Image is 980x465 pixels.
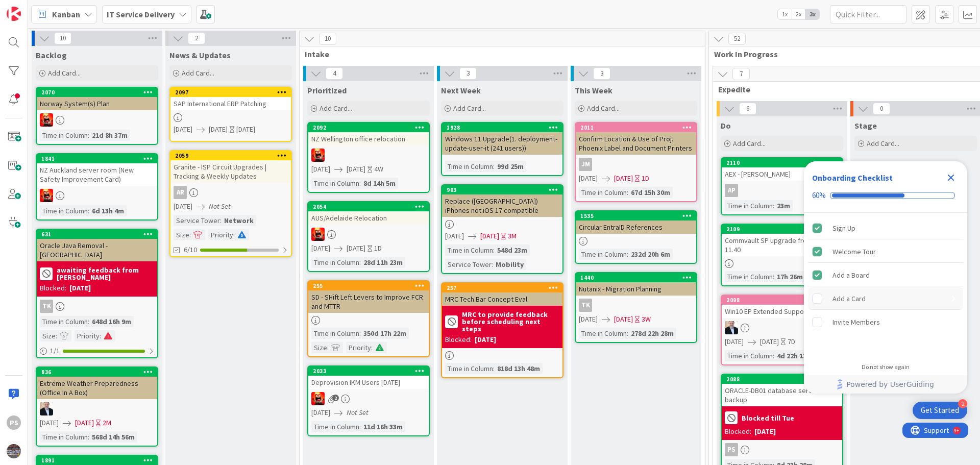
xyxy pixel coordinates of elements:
[170,88,291,97] div: 2097
[37,239,157,261] div: Oracle Java Removal - [GEOGRAPHIC_DATA]
[7,7,21,21] img: Visit kanbanzone.com
[580,274,696,281] div: 1440
[754,426,776,437] div: [DATE]
[7,415,21,430] div: PS
[445,161,493,172] div: Time in Column
[722,158,842,167] div: 2110
[495,161,526,172] div: 99d 25m
[722,443,842,456] div: PS
[832,316,880,328] div: Invite Members
[832,246,876,258] div: Welcome Tour
[170,186,291,199] div: AR
[326,67,343,80] span: 4
[495,363,543,374] div: 818d 13h 48m
[233,229,235,240] span: :
[50,346,60,356] span: 1 / 1
[21,2,46,14] span: Support
[359,421,361,432] span: :
[442,292,562,306] div: MRC Tech Bar Concept Eval
[220,215,222,226] span: :
[37,368,157,377] div: 836
[628,249,673,260] div: 232d 20h 6m
[445,259,492,270] div: Service Tower
[107,9,175,19] b: IT Service Delivery
[209,202,231,211] i: Not Set
[88,431,89,443] span: :
[722,305,842,318] div: Win10 EP Extended Support
[725,271,773,282] div: Time in Column
[371,342,373,353] span: :
[359,328,361,339] span: :
[642,173,649,184] div: 1D
[442,132,562,155] div: Windows 11 Upgrade(1. deployment-update-user-it (241 users))
[447,186,562,193] div: 903
[576,211,696,234] div: 1535Circular EntraID References
[508,231,517,241] div: 3M
[447,124,562,131] div: 1928
[726,159,842,166] div: 2110
[170,151,291,183] div: 2059Granite - ISP Circuit Upgrades | Tracking & Weekly Updates
[89,431,137,443] div: 568d 14h 56m
[804,161,967,394] div: Checklist Container
[170,160,291,183] div: Granite - ISP Circuit Upgrades | Tracking & Weekly Updates
[40,283,66,293] div: Blocked:
[725,184,738,197] div: AP
[374,164,383,175] div: 4W
[75,418,94,428] span: [DATE]
[308,290,429,313] div: SD - SHift Left Levers to Improve FCR and MTTR
[726,297,842,304] div: 2098
[493,161,495,172] span: :
[778,9,792,19] span: 1x
[37,368,157,399] div: 836Extreme Weather Preparedness (Office In A Box)
[642,314,651,325] div: 3W
[40,431,88,443] div: Time in Column
[319,33,336,45] span: 10
[311,228,325,241] img: VN
[37,88,157,97] div: 2070
[593,67,610,80] span: 3
[628,328,676,339] div: 278d 22h 28m
[725,443,738,456] div: PS
[867,139,899,148] span: Add Card...
[493,363,495,374] span: :
[182,68,214,78] span: Add Card...
[721,120,731,131] span: Do
[175,89,291,96] div: 2097
[313,282,429,289] div: 255
[359,178,361,189] span: :
[308,392,429,405] div: VN
[773,271,774,282] span: :
[40,402,53,415] img: HO
[37,189,157,202] div: VN
[862,363,910,371] div: Do not show again
[89,205,127,216] div: 6d 13h 4m
[774,350,815,361] div: 4d 22h 12m
[493,259,526,270] div: Mobility
[88,130,89,141] span: :
[733,139,766,148] span: Add Card...
[361,328,409,339] div: 350d 17h 22m
[854,120,877,131] span: Stage
[832,269,870,281] div: Add a Board
[40,130,88,141] div: Time in Column
[576,123,696,155] div: 2011Confirm Location & Use of Proj. Phoenix Label and Document Printers
[628,187,673,198] div: 67d 15h 30m
[69,283,91,293] div: [DATE]
[725,321,738,334] img: HO
[346,342,371,353] div: Priority
[311,257,359,268] div: Time in Column
[812,172,893,184] div: Onboarding Checklist
[462,311,559,332] b: MRC to provide feedback before scheduling next steps
[728,33,746,45] span: 52
[308,202,429,211] div: 2054
[812,191,826,200] div: 60%
[320,104,352,113] span: Add Card...
[37,88,157,110] div: 2070Norway System(s) Plan
[809,375,962,394] a: Powered by UserGuiding
[89,316,134,327] div: 648d 16h 9m
[722,375,842,384] div: 2088
[347,243,365,254] span: [DATE]
[579,173,598,184] span: [DATE]
[830,5,906,23] input: Quick Filter...
[788,336,795,347] div: 7D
